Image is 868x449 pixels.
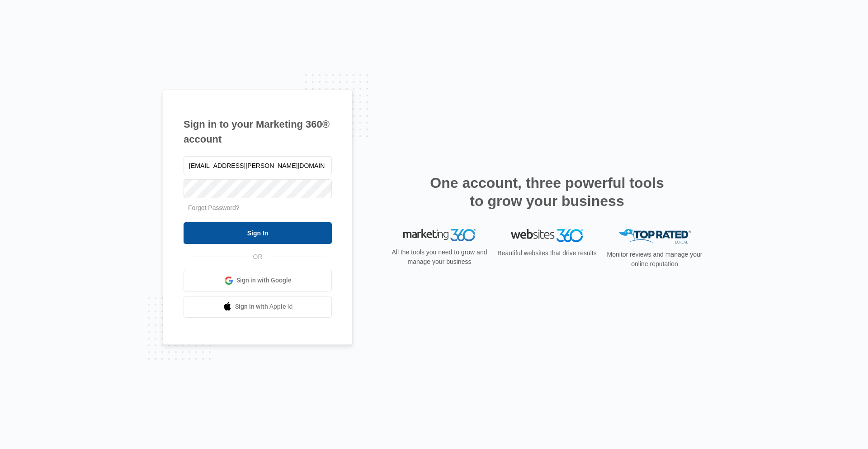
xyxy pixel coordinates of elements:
p: Beautiful websites that drive results [496,248,598,258]
h1: Sign in to your Marketing 360® account [184,117,332,147]
img: Marketing 360 [403,229,476,242]
a: Forgot Password? [188,204,240,211]
input: Email [184,156,332,175]
p: Monitor reviews and manage your online reputation [604,250,705,269]
span: Sign in with Google [236,276,292,285]
a: Sign in with Google [184,270,332,291]
span: Sign in with Apple Id [235,302,293,311]
a: Sign in with Apple Id [184,296,332,318]
p: All the tools you need to grow and manage your business [389,248,490,267]
h2: One account, three powerful tools to grow your business [427,174,667,210]
img: Top Rated Local [618,229,691,244]
span: OR [247,252,269,262]
img: Websites 360 [511,229,583,242]
input: Sign In [184,222,332,244]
